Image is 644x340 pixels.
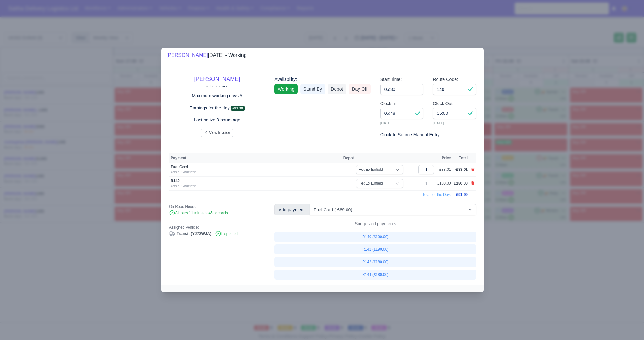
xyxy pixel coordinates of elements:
[231,106,245,111] span: £91.99
[169,153,342,163] th: Payment
[169,231,211,236] a: Transit (YJ72WJA)
[206,84,228,88] small: self-employed
[171,164,312,170] div: Fuel Card
[274,76,370,83] div: Availability:
[300,84,325,94] a: Stand By
[167,52,247,59] div: [DATE] - Working
[455,167,468,172] span: -£88.01
[169,116,265,124] p: Last active:
[240,93,242,98] u: 5
[418,181,434,186] div: 1
[380,100,396,107] label: Clock In
[531,267,644,340] iframe: Chat Widget
[201,129,233,137] button: View Invoice
[342,153,417,163] th: Depot
[433,100,453,107] label: Clock Out
[274,257,476,267] a: R142 (£180.00)
[453,153,469,163] th: Total
[380,120,424,126] small: [DATE]
[274,204,310,215] div: Add payment:
[349,84,371,94] a: Day Off
[167,53,208,58] a: [PERSON_NAME]
[217,117,240,122] u: 3 hours ago
[352,220,399,227] span: Suggested payments
[422,192,451,197] span: Total for the Day:
[274,84,297,94] a: Working
[274,270,476,280] a: R144 (£180.00)
[169,225,265,230] div: Assigned Vehicle:
[436,153,452,163] th: Price
[171,184,195,188] a: Add a Comment
[328,84,346,94] a: Depot
[274,244,476,254] a: R142 (£190.00)
[433,76,458,83] label: Route Code:
[380,76,402,83] label: Start Time:
[169,92,265,99] p: Maximum working days:
[413,132,440,137] u: Manual Entry
[169,104,265,112] p: Earnings for the day:
[194,76,240,82] a: [PERSON_NAME]
[169,204,265,209] div: On Road Hours:
[274,232,476,242] a: R140 (£190.00)
[171,170,195,174] a: Add a Comment
[436,177,452,191] td: £180.00
[380,131,476,138] div: Clock-In Source:
[456,192,468,197] span: £91.99
[454,181,468,186] span: £180.00
[436,163,452,177] td: -£88.01
[433,120,476,126] small: [DATE]
[215,231,238,236] span: Inspected
[171,178,312,183] div: R140
[169,210,265,216] div: 8 hours 11 minutes 45 seconds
